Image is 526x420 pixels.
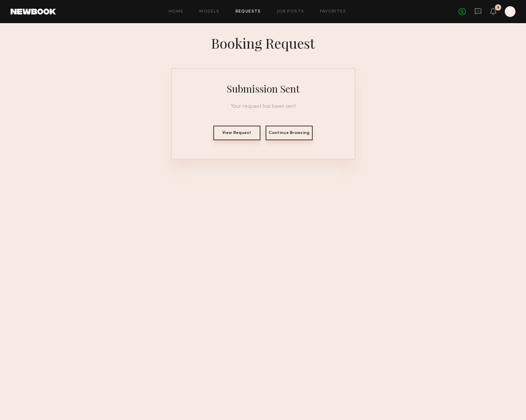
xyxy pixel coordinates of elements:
button: Continue Browsing [266,126,313,140]
div: Booking Request [211,34,315,52]
div: Submission Sent [227,82,300,95]
a: Home [169,10,184,14]
a: E [505,6,515,17]
div: 5 [497,6,499,10]
div: Your request has been sent [180,103,347,110]
a: Job Posts [277,10,304,14]
button: View Request [213,126,260,140]
a: Favorites [320,10,346,14]
a: Requests [236,10,261,14]
a: Models [199,10,219,14]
